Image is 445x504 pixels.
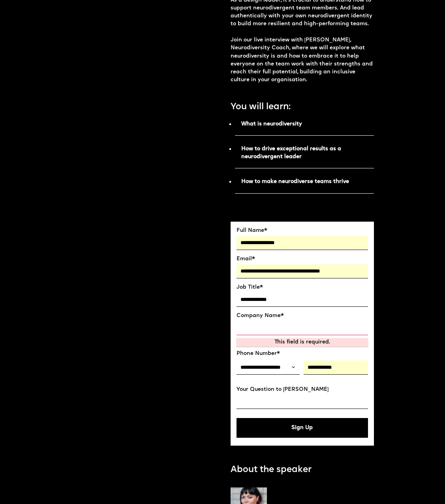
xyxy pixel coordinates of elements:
div: This field is required. [239,339,366,345]
label: Email [237,256,368,262]
label: Full Name [237,228,368,234]
p: About the speaker [231,464,312,476]
label: Phone Number [237,351,368,357]
strong: How to make neurodiverse teams thrive [241,179,349,184]
strong: What is neurodiversity [241,121,302,127]
label: Your Question to [PERSON_NAME] [237,386,368,393]
strong: How to drive exceptional results as a neurodivergent leader [241,146,341,159]
button: Sign Up [237,418,368,438]
label: Company Name [237,313,368,319]
label: Job Title [237,284,368,291]
p: You will learn: [231,96,374,114]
